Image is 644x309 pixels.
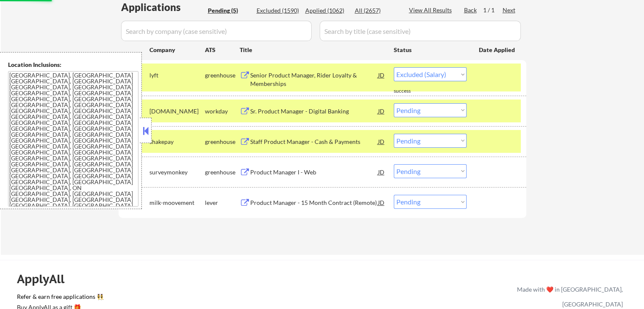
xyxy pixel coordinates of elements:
[250,107,378,116] div: Sr. Product Manager - Digital Banking
[149,168,205,177] div: surveymonkey
[250,199,378,207] div: Product Manager - 15 Month Contract (Remote)
[250,168,378,177] div: Product Manager I - Web
[149,71,205,80] div: lyft
[377,195,386,210] div: JD
[257,6,299,15] div: Excluded (1590)
[121,2,205,12] div: Applications
[250,71,378,88] div: Senior Product Manager, Rider Loyalty & Memberships
[377,134,386,149] div: JD
[355,6,397,15] div: All (2657)
[250,138,378,146] div: Staff Product Manager - Cash & Payments
[121,21,312,41] input: Search by company (case sensitive)
[483,6,503,14] div: 1 / 1
[409,6,454,14] div: View All Results
[208,6,250,15] div: Pending (5)
[377,67,386,83] div: JD
[149,107,205,116] div: [DOMAIN_NAME]
[305,6,348,15] div: Applied (1062)
[240,46,386,54] div: Title
[503,6,516,14] div: Next
[17,294,340,303] a: Refer & earn free applications 👯‍♀️
[464,6,478,14] div: Back
[320,21,521,41] input: Search by title (case sensitive)
[8,61,138,69] div: Location Inclusions:
[205,46,240,54] div: ATS
[149,138,205,146] div: shakepay
[205,138,240,146] div: greenhouse
[205,168,240,177] div: greenhouse
[394,42,467,57] div: Status
[17,272,74,286] div: ApplyAll
[149,46,205,54] div: Company
[205,71,240,80] div: greenhouse
[205,107,240,116] div: workday
[377,164,386,179] div: JD
[149,199,205,207] div: milk-moovement
[394,88,428,95] div: success
[377,103,386,119] div: JD
[205,199,240,207] div: lever
[479,46,516,54] div: Date Applied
